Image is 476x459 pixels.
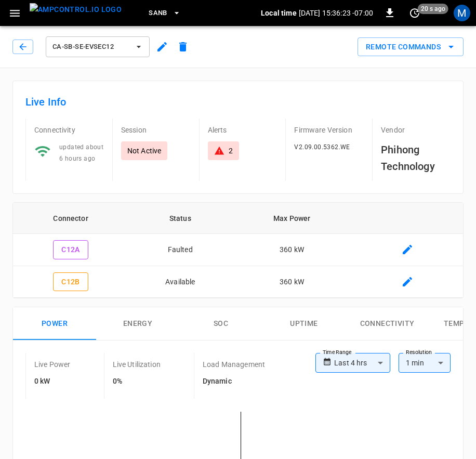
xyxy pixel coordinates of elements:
[358,37,464,57] button: Remote Commands
[334,353,390,373] div: Last 4 hrs
[381,141,451,175] h6: Phihong Technology
[381,125,451,135] p: Vendor
[53,272,88,292] button: C12B
[262,307,346,340] button: Uptime
[294,143,350,151] span: V2.09.00.5362.WE
[128,203,232,234] th: Status
[13,307,96,340] button: Power
[179,307,262,340] button: SOC
[121,125,191,135] p: Session
[25,94,451,110] h6: Live Info
[13,203,463,298] table: connector table
[406,348,432,357] label: Resolution
[113,359,161,370] p: Live Utilization
[34,125,104,135] p: Connectivity
[299,8,373,18] p: [DATE] 15:36:23 -07:00
[294,125,364,135] p: Firmware Version
[34,376,71,387] h6: 0 kW
[229,146,233,156] div: 2
[144,3,185,23] button: SanB
[113,376,161,387] h6: 0%
[52,41,129,53] span: ca-sb-se-evseC12
[46,36,150,57] button: ca-sb-se-evseC12
[399,353,451,373] div: 1 min
[127,146,162,156] p: Not Active
[232,266,351,298] td: 360 kW
[346,307,429,340] button: Connectivity
[261,8,297,18] p: Local time
[454,5,470,21] div: profile-icon
[358,37,464,57] div: remote commands options
[30,3,122,16] img: ampcontrol.io logo
[128,234,232,266] td: Faulted
[149,7,167,19] span: SanB
[406,5,423,21] button: set refresh interval
[128,266,232,298] td: Available
[323,348,352,357] label: Time Range
[34,359,71,370] p: Live Power
[13,203,128,234] th: Connector
[418,4,448,14] span: 20 s ago
[96,307,179,340] button: Energy
[59,143,103,162] span: updated about 6 hours ago
[232,234,351,266] td: 360 kW
[203,359,265,370] p: Load Management
[208,125,277,135] p: Alerts
[232,203,351,234] th: Max Power
[53,240,88,259] button: C12A
[203,376,265,387] h6: Dynamic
